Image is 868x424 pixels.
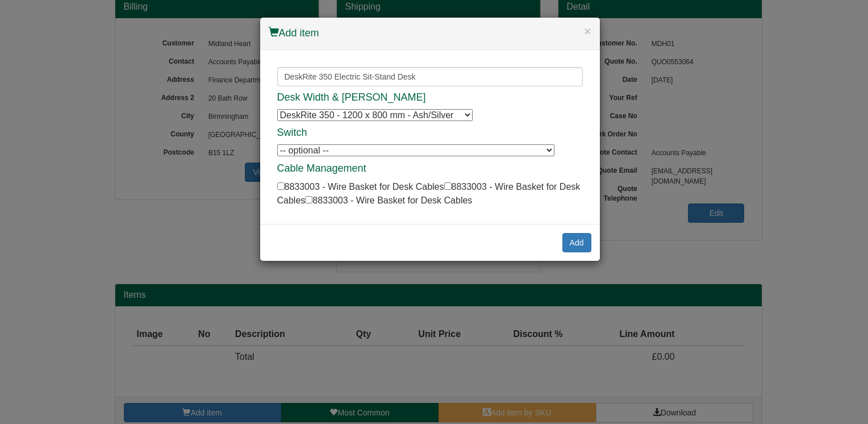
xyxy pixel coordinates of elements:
[269,26,591,41] h4: Add item
[562,233,591,252] button: Add
[277,127,583,139] h4: Switch
[277,163,583,174] h4: Cable Management
[277,92,583,103] h4: Desk Width & [PERSON_NAME]
[277,92,583,207] div: 8833003 - Wire Basket for Desk Cables 8833003 - Wire Basket for Desk Cables 8833003 - Wire Basket...
[277,67,583,86] input: Search for a product
[584,25,591,37] button: ×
